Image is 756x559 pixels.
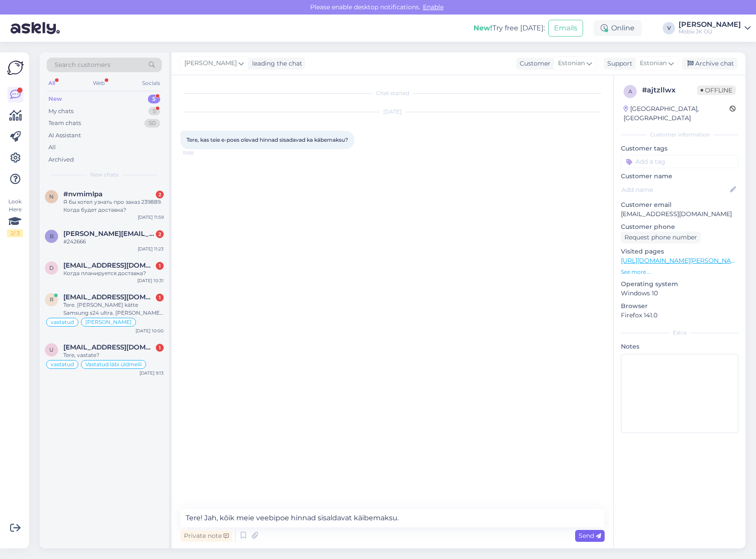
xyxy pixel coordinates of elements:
[48,131,81,140] div: AI Assistant
[473,23,545,33] div: Try free [DATE]:
[138,246,164,252] div: [DATE] 11:23
[621,172,738,181] p: Customer name
[621,342,738,351] p: Notes
[621,289,738,298] p: Windows 10
[621,257,742,265] a: [URL][DOMAIN_NAME][PERSON_NAME]
[621,329,738,337] div: Extra
[63,238,164,246] div: #242666
[420,3,446,11] span: Enable
[621,222,738,232] p: Customer phone
[663,22,675,34] div: V
[136,327,164,334] div: [DATE] 10:00
[604,59,632,68] div: Support
[621,279,738,289] p: Operating system
[137,277,164,284] div: [DATE] 10:31
[621,131,738,139] div: Customer information
[180,530,232,542] div: Private note
[85,362,142,367] span: Vastatud läbi üldmeili
[184,59,237,68] span: [PERSON_NAME]
[697,85,736,95] span: Offline
[48,119,81,128] div: Team chats
[180,108,605,116] div: [DATE]
[138,214,164,221] div: [DATE] 11:59
[63,230,155,238] span: bert.privoi@gmail.com
[621,144,738,153] p: Customer tags
[624,104,730,123] div: [GEOGRAPHIC_DATA], [GEOGRAPHIC_DATA]
[621,210,738,219] p: [EMAIL_ADDRESS][DOMAIN_NAME]
[148,95,160,103] div: 5
[621,302,738,311] p: Browser
[49,193,54,200] span: n
[63,261,155,269] span: dmitri5584@mail.ru
[180,509,605,527] textarea: Tere! Jah, kõik meie veebipoe hinnad sisaldavat käibemaksu.
[516,59,550,68] div: Customer
[621,311,738,320] p: Firefox 141.0
[63,301,164,317] div: Tere. [PERSON_NAME] kätte Samsung s24 ultra. [PERSON_NAME] välja nii [PERSON_NAME] ennem on keegi...
[640,59,667,68] span: Estonian
[49,265,54,271] span: d
[48,107,73,116] div: My chats
[621,200,738,210] p: Customer email
[679,28,741,35] div: Mobix JK OÜ
[679,21,751,35] a: [PERSON_NAME]Mobix JK OÜ
[679,21,741,28] div: [PERSON_NAME]
[85,320,132,325] span: [PERSON_NAME]
[183,150,216,156] span: 11:00
[51,320,74,325] span: vastatud
[90,171,118,179] span: New chats
[50,233,54,239] span: b
[621,268,738,276] p: See more ...
[140,77,162,89] div: Socials
[621,247,738,256] p: Visited pages
[156,230,164,238] div: 2
[144,119,160,128] div: 50
[91,77,106,89] div: Web
[148,107,160,116] div: 5
[47,77,57,89] div: All
[7,198,23,237] div: Look Here
[621,155,738,168] input: Add a tag
[63,351,164,359] div: Tere, vastate?
[48,143,56,152] div: All
[156,294,164,302] div: 1
[642,85,697,96] div: # ajtzllwx
[48,155,74,164] div: Archived
[7,59,24,76] img: Askly Logo
[51,362,74,367] span: vastatud
[63,293,155,301] span: rocknroll1313@gmail.com
[48,95,62,103] div: New
[55,60,110,70] span: Search customers
[621,185,728,195] input: Add name
[7,229,23,237] div: 2 / 3
[63,198,164,214] div: Я бы хотел узнать про заказ 239889. Когда будет доставка?
[473,24,492,32] b: New!
[682,58,738,70] div: Archive chat
[621,232,701,243] div: Request phone number
[594,20,642,36] div: Online
[63,190,103,198] span: #nvmimlpa
[156,344,164,352] div: 1
[180,89,605,97] div: Chat started
[63,269,164,277] div: Когда планируется доставка?
[50,296,54,303] span: r
[249,59,302,68] div: leading the chat
[548,20,583,37] button: Emails
[156,262,164,270] div: 1
[63,343,155,351] span: uku.ojasalu@gmail.com
[49,346,54,353] span: u
[187,136,348,143] span: Tere, kas teie e-poes olevad hinnad sisadavad ka käbemaksu?
[558,59,585,68] span: Estonian
[628,88,632,95] span: a
[579,532,601,540] span: Send
[156,191,164,199] div: 2
[139,370,164,376] div: [DATE] 9:13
